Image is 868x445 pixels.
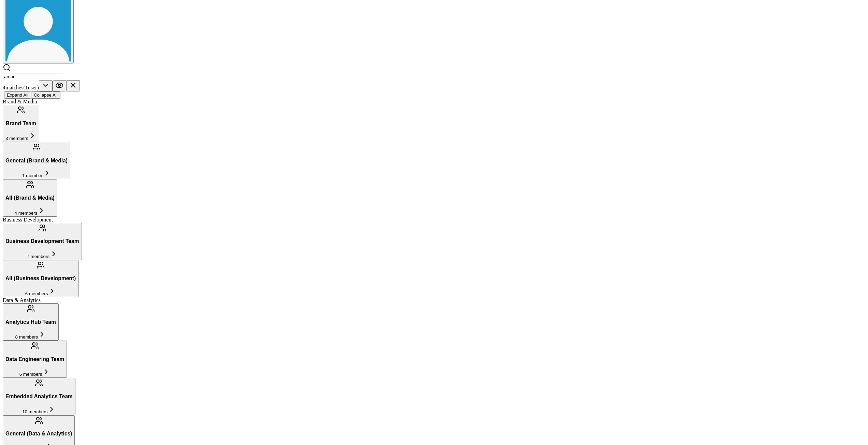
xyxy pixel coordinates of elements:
button: Clear search [66,80,80,91]
h3: Brand Team [5,120,37,127]
span: Data & Analytics [3,297,41,303]
span: 4 match es ( 1 user ) [3,85,39,90]
span: 6 members [19,372,42,377]
input: Search by name, team, specialty, or title... [3,73,63,80]
span: Brand & Media [3,99,37,104]
span: Business Development [3,217,53,222]
button: Data Engineering Team6 members [3,341,67,378]
span: 8 members [15,334,38,340]
button: Embedded Analytics Team10 members [3,378,75,415]
button: Business Development Team7 members [3,223,82,260]
span: 10 members [22,409,47,414]
button: Scroll to next match [39,80,53,91]
button: All (Business Development)6 members [3,260,79,297]
h3: Business Development Team [5,238,79,244]
button: Brand Team3 members [3,105,39,142]
h3: Data Engineering Team [5,356,64,362]
h3: All (Business Development) [5,275,76,282]
button: Expand All [4,91,31,99]
h3: Analytics Hub Team [5,319,56,325]
span: 1 member [22,173,43,178]
button: General (Brand & Media)1 member [3,142,70,179]
button: Collapse All [31,91,60,99]
h3: General (Brand & Media) [5,158,68,164]
span: 4 members [15,211,38,216]
span: 6 members [25,291,48,296]
button: All (Brand & Media)4 members [3,179,57,216]
h3: General (Data & Analytics) [5,431,72,437]
h3: All (Brand & Media) [5,195,55,201]
h3: Embedded Analytics Team [5,393,73,400]
span: 3 members [5,136,28,141]
span: 7 members [27,254,49,259]
button: Hide teams without matches [53,80,66,91]
button: Analytics Hub Team8 members [3,303,59,341]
